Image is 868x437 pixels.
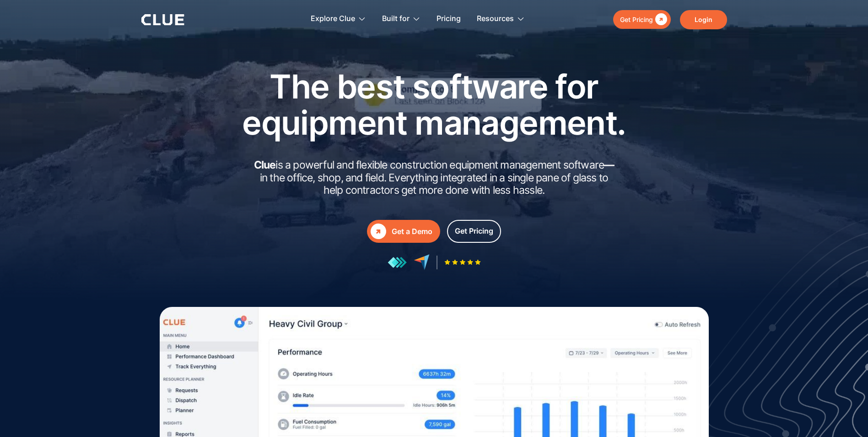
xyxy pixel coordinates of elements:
[437,5,461,33] a: Pricing
[477,5,525,33] div: Resources
[620,14,653,25] div: Get Pricing
[254,158,276,171] strong: Clue
[371,224,386,239] div: 
[444,259,481,265] img: Five-star rating icon
[311,5,366,33] div: Explore Clue
[311,5,355,33] div: Explore Clue
[251,159,617,197] h2: is a powerful and flexible construction equipment management software in the office, shop, and fi...
[613,10,671,29] a: Get Pricing
[447,220,501,243] a: Get Pricing
[388,257,407,268] img: reviews at getapp
[392,226,432,237] div: Get a Demo
[382,5,421,33] div: Built for
[653,14,667,25] div: 
[382,5,410,33] div: Built for
[228,68,640,141] h1: The best software for equipment management.
[477,5,514,33] div: Resources
[680,10,727,29] a: Login
[414,254,430,270] img: reviews at capterra
[367,220,440,243] a: Get a Demo
[455,225,493,237] div: Get Pricing
[822,393,868,437] iframe: Chat Widget
[604,158,614,171] strong: —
